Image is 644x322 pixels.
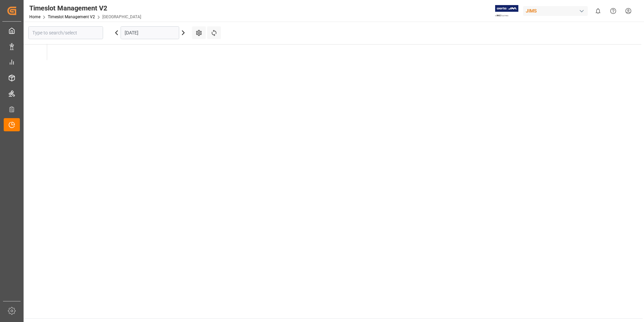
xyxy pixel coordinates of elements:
button: JIMS [523,4,590,17]
a: Home [29,15,40,19]
div: JIMS [523,6,588,16]
a: Timeslot Management V2 [48,15,95,19]
div: Timeslot Management V2 [29,3,141,13]
input: Type to search/select [28,26,103,39]
input: DD.MM.YYYY [121,26,179,39]
button: Help Center [606,3,621,19]
img: Exertis%20JAM%20-%20Email%20Logo.jpg_1722504956.jpg [495,5,518,17]
button: show 0 new notifications [590,3,606,19]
